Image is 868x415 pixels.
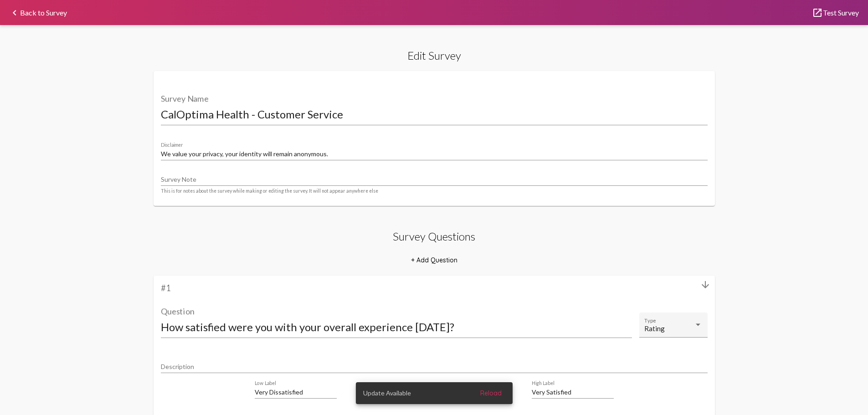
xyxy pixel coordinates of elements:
[404,252,465,268] button: + Add Question
[411,256,457,264] span: + Add Question
[812,9,859,16] a: Test Survey
[9,7,20,18] mat-icon: keyboard_arrow_left
[812,7,823,18] mat-icon: launch
[644,324,665,333] mat-select-trigger: Rating
[161,189,378,194] mat-hint: This is for notes about the survey while making or editing the survey. It will not appear anywher...
[393,230,475,243] h2: Survey Questions
[407,49,461,62] h2: Edit Survey
[9,9,67,16] a: Back to Survey
[700,279,711,290] mat-icon: arrow_downward
[161,283,708,293] h3: #1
